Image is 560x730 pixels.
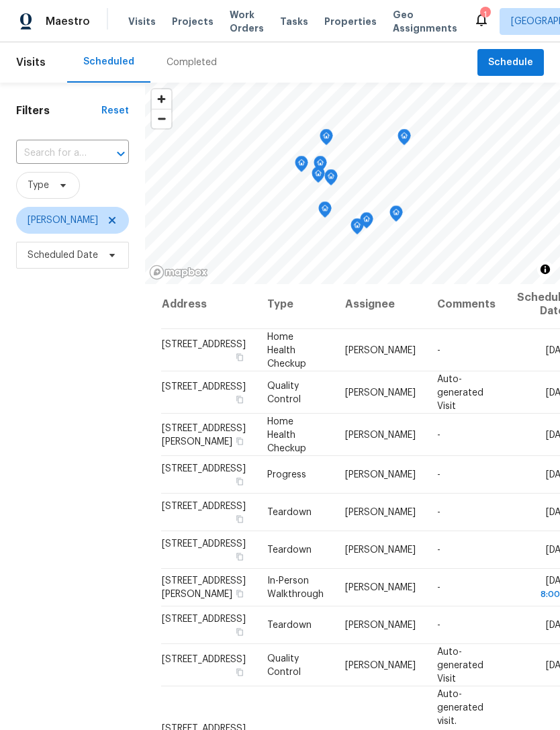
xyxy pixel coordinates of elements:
span: Tasks [280,17,308,26]
div: Map marker [295,156,308,177]
span: - [437,545,440,555]
span: Teardown [267,508,312,517]
span: Home Health Checkup [267,416,306,453]
input: Search for an address... [16,143,91,164]
th: Comments [426,280,506,329]
span: [STREET_ADDRESS] [162,339,246,349]
span: [PERSON_NAME] [345,470,416,480]
span: Toggle attribution [541,262,549,277]
span: Progress [267,470,306,480]
span: [PERSON_NAME] [28,214,98,227]
div: Map marker [351,218,364,239]
span: Quality Control [267,381,301,404]
button: Copy Address [234,551,246,563]
button: Copy Address [234,626,246,638]
div: 1 [480,8,489,21]
button: Open [111,144,130,163]
button: Copy Address [234,393,246,405]
span: Visits [16,48,46,77]
button: Toggle attribution [537,261,553,277]
button: Schedule [477,49,544,77]
span: Teardown [267,621,312,630]
span: Properties [324,15,377,28]
span: [STREET_ADDRESS] [162,614,246,624]
span: Auto-generated Visit [437,647,483,683]
div: Map marker [389,206,403,226]
span: [PERSON_NAME] [345,660,416,670]
th: Assignee [334,280,426,329]
span: Schedule [488,54,533,71]
span: [STREET_ADDRESS] [162,502,246,511]
span: Visits [128,15,156,28]
div: Map marker [318,201,332,222]
span: Zoom out [152,109,171,128]
div: Map marker [398,129,411,150]
div: Scheduled [83,55,134,69]
button: Zoom out [152,109,171,128]
div: Map marker [324,169,338,190]
span: - [437,621,440,630]
span: Teardown [267,545,312,555]
button: Copy Address [234,435,246,447]
span: Maestro [46,15,90,28]
span: - [437,430,440,439]
div: Map marker [312,167,325,187]
span: [PERSON_NAME] [345,583,416,592]
div: Completed [167,56,217,69]
span: Quality Control [267,653,301,676]
button: Copy Address [234,666,246,678]
span: Work Orders [230,8,264,35]
span: - [437,470,440,480]
span: - [437,583,440,592]
span: Scheduled Date [28,248,98,262]
span: [STREET_ADDRESS][PERSON_NAME] [162,423,246,446]
span: Type [28,179,49,192]
button: Copy Address [234,351,246,363]
span: Auto-generated Visit [437,374,483,410]
th: Address [161,280,256,329]
button: Copy Address [234,513,246,525]
a: Mapbox homepage [149,265,208,280]
button: Copy Address [234,475,246,488]
span: [STREET_ADDRESS][PERSON_NAME] [162,576,246,599]
span: [PERSON_NAME] [345,430,416,439]
div: Map marker [360,212,373,233]
span: - [437,345,440,355]
span: [STREET_ADDRESS] [162,381,246,391]
button: Copy Address [234,588,246,600]
span: [PERSON_NAME] [345,545,416,555]
span: Home Health Checkup [267,332,306,368]
span: - [437,508,440,517]
span: In-Person Walkthrough [267,576,324,599]
span: [STREET_ADDRESS] [162,539,246,549]
span: [PERSON_NAME] [345,345,416,355]
span: [PERSON_NAME] [345,621,416,630]
div: Reset [101,104,129,118]
span: [PERSON_NAME] [345,508,416,517]
button: Zoom in [152,89,171,109]
span: [STREET_ADDRESS] [162,654,246,664]
span: [PERSON_NAME] [345,387,416,397]
th: Type [256,280,334,329]
span: Projects [172,15,214,28]
span: Geo Assignments [393,8,457,35]
div: Map marker [314,156,327,177]
h1: Filters [16,104,101,118]
div: Map marker [320,129,333,150]
span: [STREET_ADDRESS] [162,464,246,473]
